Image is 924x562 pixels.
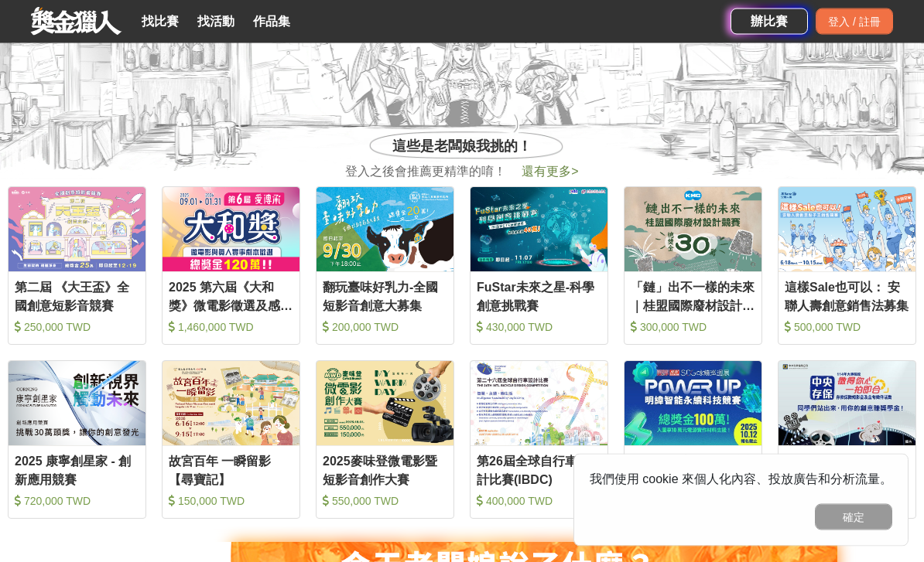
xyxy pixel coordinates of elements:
div: 翻玩臺味好乳力-全國短影音創意大募集 [323,279,447,314]
img: Cover Image [163,188,299,272]
a: 作品集 [247,11,296,32]
div: 250,000 TWD [15,320,139,335]
a: Cover ImageFuStar未來之星-科學創意挑戰賽 430,000 TWD [470,187,608,346]
span: 我們使用 cookie 來個人化內容、投放廣告和分析流量。 [590,472,892,485]
div: 1,460,000 TWD [169,320,293,335]
div: 2025 第六屆《大和獎》微電影徵選及感人實事分享 [169,279,293,314]
a: Cover Image114年大專院校存款保險短影音及金句徵件活動 260,000 TWD [778,361,916,519]
span: 還有更多 > [522,165,578,179]
a: Cover Image第26屆全球自行車設計比賽(IBDC) 400,000 TWD [470,361,608,519]
div: 故宮百年 一瞬留影【尋寶記】 [169,453,293,488]
img: Cover Image [9,188,145,272]
img: Cover Image [779,362,915,446]
div: 720,000 TWD [15,494,139,509]
a: Cover Image故宮百年 一瞬留影【尋寶記】 150,000 TWD [162,361,300,519]
div: 550,000 TWD [323,494,447,509]
a: 還有更多> [522,165,578,179]
a: 找活動 [191,11,241,32]
a: 找比賽 [135,11,185,32]
img: Cover Image [471,362,607,446]
a: Cover Image第二屆 《大王盃》全國創意短影音競賽 250,000 TWD [8,187,146,346]
div: 430,000 TWD [477,320,601,335]
img: Cover Image [625,362,761,446]
span: 登入之後會推薦更精準的唷！ [345,163,506,182]
img: Cover Image [317,362,453,446]
a: Cover Image這樣Sale也可以： 安聯人壽創意銷售法募集 500,000 TWD [778,187,916,346]
div: 300,000 TWD [631,320,755,335]
img: Cover Image [163,362,299,446]
a: Cover Image2025麥味登微電影暨短影音創作大賽 550,000 TWD [316,361,454,519]
span: 這些是老闆娘我挑的！ [392,137,532,158]
a: Cover Image2025 康寧創星家 - 創新應用競賽 720,000 TWD [8,361,146,519]
img: Cover Image [9,362,145,446]
img: Cover Image [625,188,761,272]
div: 「鏈」出不一樣的未來｜桂盟國際廢材設計競賽 [631,279,755,314]
a: Cover Image2025 第六屆《大和獎》微電影徵選及感人實事分享 1,460,000 TWD [162,187,300,346]
div: 登入 / 註冊 [816,9,893,35]
div: 500,000 TWD [785,320,909,335]
a: Cover Image翻玩臺味好乳力-全國短影音創意大募集 200,000 TWD [316,187,454,346]
img: Cover Image [471,188,607,272]
a: Cover Image明緯智能永續科技競賽 1,000,000 TWD [624,361,762,519]
a: 辦比賽 [731,9,808,35]
div: 400,000 TWD [477,494,601,509]
div: 200,000 TWD [323,320,447,335]
div: 2025 康寧創星家 - 創新應用競賽 [15,453,139,488]
div: 第二屆 《大王盃》全國創意短影音競賽 [15,279,139,314]
div: FuStar未來之星-科學創意挑戰賽 [477,279,601,314]
div: 第26屆全球自行車設計比賽(IBDC) [477,453,601,488]
a: Cover Image「鏈」出不一樣的未來｜桂盟國際廢材設計競賽 300,000 TWD [624,187,762,346]
div: 2025麥味登微電影暨短影音創作大賽 [323,453,447,488]
div: 這樣Sale也可以： 安聯人壽創意銷售法募集 [785,279,909,314]
div: 150,000 TWD [169,494,293,509]
img: Cover Image [317,188,453,272]
button: 確定 [815,504,892,530]
img: Cover Image [779,188,915,272]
